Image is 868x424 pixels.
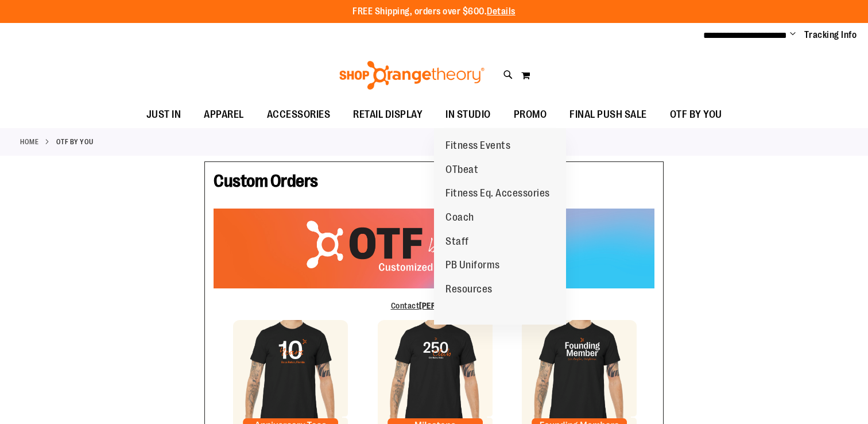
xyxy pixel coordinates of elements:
span: Fitness Events [445,140,510,154]
span: ACCESSORIES [267,102,331,128]
span: RETAIL DISPLAY [353,102,423,128]
a: IN STUDIO [434,102,502,128]
span: OTF BY YOU [670,102,722,128]
img: OTF Custom Orders [214,209,654,288]
ul: IN STUDIO [434,128,566,325]
span: Resources [445,283,493,298]
span: OTbeat [445,164,478,178]
span: Coach [445,211,474,226]
span: Staff [445,236,469,250]
a: Resources [434,277,504,302]
a: Tracking Info [804,29,857,41]
p: FREE Shipping, orders over $600. [352,5,516,18]
a: Fitness Eq. Accessories [434,182,561,206]
span: PROMO [514,102,547,128]
b: [PERSON_NAME] [419,301,478,310]
strong: OTF By You [56,137,94,147]
span: APPAREL [204,102,244,128]
a: RETAIL DISPLAY [342,102,434,128]
a: PB Uniforms [434,253,511,277]
a: ACCESSORIES [255,102,342,128]
span: FINAL PUSH SALE [569,102,647,128]
a: JUST IN [135,102,193,128]
span: JUST IN [146,102,181,128]
a: Coach [434,206,486,230]
a: Fitness Events [434,134,522,158]
a: Home [20,137,38,147]
h1: Custom Orders [214,171,654,197]
a: Details [487,6,516,17]
a: FINAL PUSH SALE [558,102,658,128]
span: IN STUDIO [445,102,491,128]
span: Fitness Eq. Accessories [445,187,550,202]
a: APPAREL [192,102,255,128]
a: Staff [434,230,480,254]
span: PB Uniforms [445,259,500,273]
img: Shop Orangetheory [338,61,486,90]
a: OTbeat [434,158,490,182]
a: OTF BY YOU [658,102,734,128]
a: PROMO [502,102,559,128]
button: Account menu [790,29,796,41]
a: Contact[PERSON_NAME] [391,301,478,310]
